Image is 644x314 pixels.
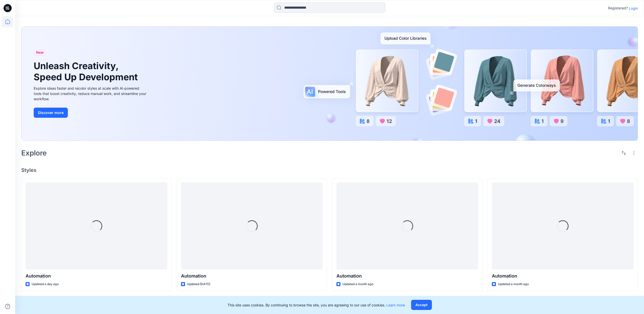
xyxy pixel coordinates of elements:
p: This site uses cookies. By continuing to browse the site, you are agreeing to our use of cookies. [228,302,405,308]
p: Registered? [608,5,628,11]
p: Automation [336,272,478,280]
p: Updated [DATE] [187,282,210,287]
p: Updated a month ago [343,282,373,287]
div: Explore ideas faster and recolor styles at scale with AI-powered tools that boost creativity, red... [34,86,148,102]
button: Accept [411,300,432,310]
span: New [36,49,44,55]
h1: Unleash Creativity, Speed Up Development [34,61,140,82]
p: Automation [492,272,634,280]
p: Updated a day ago [32,282,59,287]
p: Automation [26,272,167,280]
p: Login [629,6,638,11]
h2: Explore [21,149,47,157]
a: Discover more [34,108,148,118]
p: Automation [181,272,323,280]
p: Updated a month ago [498,282,529,287]
button: Discover more [34,108,68,118]
a: Learn more [386,303,405,307]
h4: Styles [21,167,638,173]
